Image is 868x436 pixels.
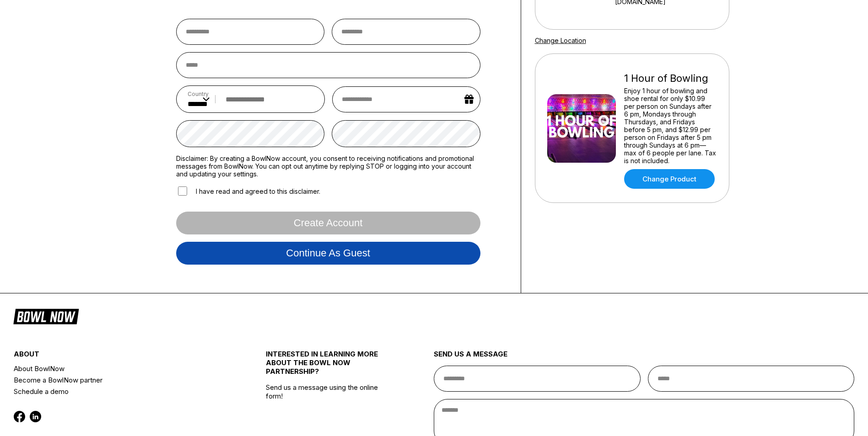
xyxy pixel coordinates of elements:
div: about [14,350,224,363]
a: Change Location [535,37,586,44]
a: About BowlNow [14,363,224,374]
a: Become a BowlNow partner [14,374,224,386]
a: Schedule a demo [14,386,224,397]
div: send us a message [434,350,854,366]
label: Country [188,90,210,97]
div: INTERESTED IN LEARNING MORE ABOUT THE BOWL NOW PARTNERSHIP? [266,350,392,383]
button: Continue as guest [176,242,480,265]
label: Disclaimer: By creating a BowlNow account, you consent to receiving notifications and promotional... [176,154,480,178]
img: 1 Hour of Bowling [547,94,616,163]
div: Enjoy 1 hour of bowling and shoe rental for only $10.99 per person on Sundays after 6 pm, Mondays... [624,87,717,165]
label: I have read and agreed to this disclaimer. [176,185,320,197]
div: 1 Hour of Bowling [624,72,717,85]
a: Change Product [624,169,715,189]
input: I have read and agreed to this disclaimer. [178,186,187,196]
